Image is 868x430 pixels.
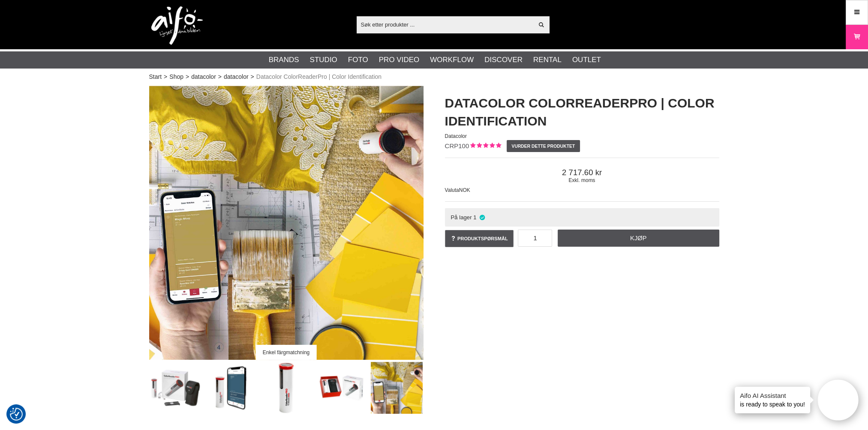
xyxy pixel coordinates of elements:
span: CRP100 [445,142,469,149]
div: Enkel färgmatchning [255,345,317,360]
img: logo.png [151,6,203,45]
img: Kompakt design med display på sidan [260,362,312,414]
img: Revisit consent button [10,408,23,421]
a: Pro Video [379,54,419,66]
span: > [164,72,167,81]
a: Vurder dette produktet [507,140,580,152]
a: Kjøp [558,230,719,247]
img: Datacolor ColorReaderPro | Color Identification [149,86,423,360]
a: Foto [348,54,368,66]
div: Kundevurdering: 5.00 [469,142,501,151]
i: På lager [478,214,486,221]
span: På lager [451,214,472,221]
a: Studio [310,54,337,66]
h1: Datacolor ColorReaderPro | Color Identification [445,94,719,130]
a: datacolor [191,72,216,81]
img: Levereras med väska [315,362,367,414]
span: NOK [459,187,470,193]
span: Datacolor [445,133,467,139]
span: 1 [473,214,476,221]
input: Søk etter produkter ... [357,18,534,31]
span: > [251,72,254,81]
img: Enkel färgmatchning [371,362,423,414]
span: Datacolor ColorReaderPro | Color Identification [256,72,381,81]
a: Outlet [572,54,601,66]
span: Exkl. moms [445,177,719,183]
button: Samtykkepreferanser [10,406,23,422]
img: Datacolor ColorReaderPro | Color Identification [150,362,201,414]
span: 2 717.60 [445,168,719,177]
a: Brands [269,54,299,66]
a: Start [149,72,162,81]
div: is ready to speak to you! [735,387,810,413]
a: Workflow [430,54,474,66]
h4: Aifo AI Assistant [740,391,805,400]
a: Rental [533,54,562,66]
a: datacolor [224,72,249,81]
a: Discover [484,54,523,66]
img: Smart styrning via app i smartphone [205,362,257,414]
a: Shop [169,72,183,81]
span: > [218,72,222,81]
a: Produktspørsmål [445,230,514,247]
span: > [186,72,189,81]
a: Enkel färgmatchning [149,86,423,360]
span: Valuta [445,187,459,193]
